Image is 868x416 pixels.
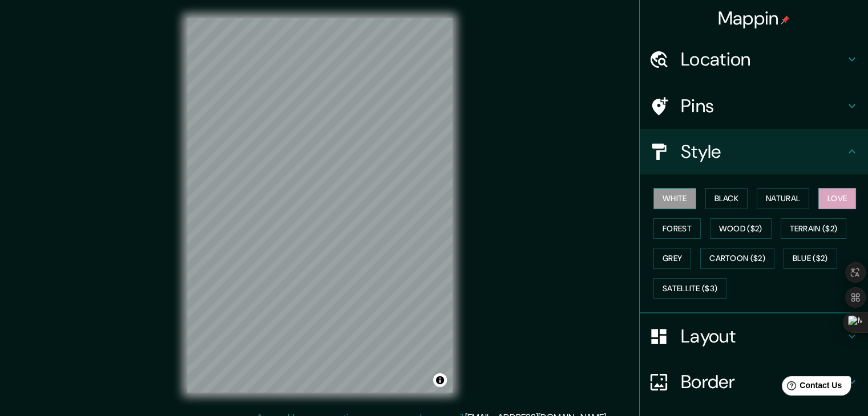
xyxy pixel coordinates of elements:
h4: Style [681,140,845,163]
button: White [653,188,696,209]
h4: Pins [681,95,845,117]
button: Blue ($2) [784,248,837,269]
iframe: Help widget launcher [766,372,855,403]
button: Cartoon ($2) [700,248,774,269]
button: Forest [653,218,701,239]
button: Natural [757,188,809,209]
div: Style [640,129,868,174]
h4: Location [681,48,845,71]
button: Wood ($2) [710,218,772,239]
img: pin-icon.png [781,15,790,25]
div: Pins [640,83,868,129]
h4: Layout [681,325,845,348]
div: Layout [640,313,868,359]
button: Black [705,188,748,209]
button: Satellite ($3) [653,278,726,299]
button: Love [818,188,856,209]
h4: Border [681,370,845,393]
button: Grey [653,248,691,269]
canvas: Map [187,18,453,393]
button: Terrain ($2) [781,218,847,239]
button: Toggle attribution [433,373,447,387]
h4: Mappin [718,7,790,30]
div: Location [640,36,868,82]
div: Border [640,359,868,405]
